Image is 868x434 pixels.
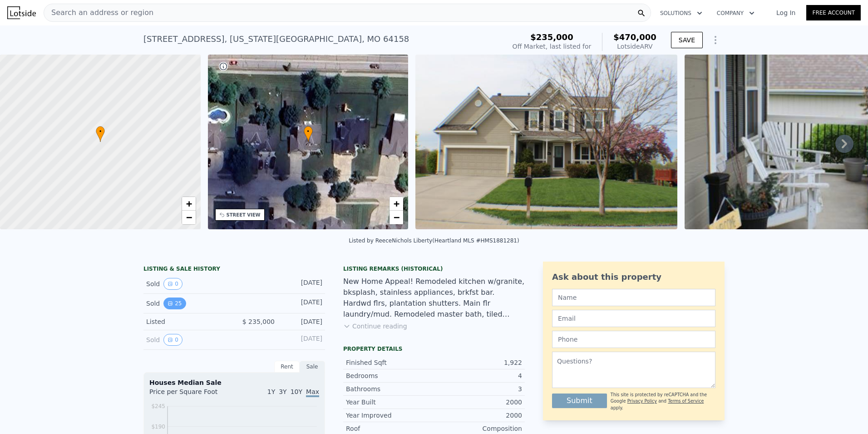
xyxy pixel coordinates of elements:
[146,334,227,346] div: Sold
[149,378,319,387] div: Houses Median Sale
[552,271,715,283] div: Ask about this property
[343,265,525,273] div: Listing Remarks (Historical)
[227,212,261,218] div: STREET VIEW
[627,399,657,404] a: Privacy Policy
[706,31,725,49] button: Show Options
[44,7,153,18] span: Search an address or region
[552,310,715,327] input: Email
[149,387,234,402] div: Price per Square Foot
[242,318,275,325] span: $ 235,000
[671,32,703,48] button: SAVE
[613,42,656,51] div: Lotside ARV
[182,197,196,211] a: Zoom in
[434,358,522,367] div: 1,922
[306,388,319,397] span: Max
[415,55,677,229] img: Sale: 134965261 Parcel: 53362527
[394,212,399,223] span: −
[304,126,313,142] div: •
[282,334,322,346] div: [DATE]
[530,32,573,42] span: $235,000
[146,298,227,309] div: Sold
[343,345,525,353] div: Property details
[613,32,656,42] span: $470,000
[163,278,182,290] button: View historical data
[346,384,434,394] div: Bathrooms
[151,424,165,430] tspan: $190
[300,361,325,373] div: Sale
[346,358,434,367] div: Finished Sqft
[653,5,710,21] button: Solutions
[346,371,434,380] div: Bedrooms
[291,388,302,395] span: 10Y
[282,278,322,290] div: [DATE]
[434,424,522,433] div: Composition
[343,276,525,320] div: New Home Appeal! Remodeled kitchen w/granite, bksplash, stainless appliances, brkfst bar. Hardwd ...
[146,317,227,326] div: Listed
[146,278,227,290] div: Sold
[710,5,762,21] button: Company
[282,317,322,326] div: [DATE]
[163,298,186,309] button: View historical data
[186,212,192,223] span: −
[267,388,275,395] span: 1Y
[552,394,607,408] button: Submit
[151,403,165,409] tspan: $245
[434,371,522,380] div: 4
[343,322,407,331] button: Continue reading
[349,237,519,244] div: Listed by ReeceNichols Liberty (Heartland MLS #HMS1881281)
[552,331,715,348] input: Phone
[96,127,105,136] span: •
[186,198,192,209] span: +
[552,289,715,306] input: Name
[390,211,403,224] a: Zoom out
[513,42,592,51] div: Off Market, last listed for
[7,6,36,19] img: Lotside
[143,33,409,45] div: [STREET_ADDRESS] , [US_STATE][GEOGRAPHIC_DATA] , MO 64158
[346,398,434,407] div: Year Built
[434,384,522,394] div: 3
[806,5,861,20] a: Free Account
[434,398,522,407] div: 2000
[143,265,325,274] div: LISTING & SALE HISTORY
[346,424,434,433] div: Roof
[274,361,300,373] div: Rent
[611,392,715,411] div: This site is protected by reCAPTCHA and the Google and apply.
[346,411,434,420] div: Year Improved
[434,411,522,420] div: 2000
[282,298,322,309] div: [DATE]
[394,198,399,209] span: +
[96,126,105,142] div: •
[163,334,182,346] button: View historical data
[304,127,313,136] span: •
[668,399,704,404] a: Terms of Service
[765,8,806,17] a: Log In
[390,197,403,211] a: Zoom in
[279,388,286,395] span: 3Y
[182,211,196,224] a: Zoom out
